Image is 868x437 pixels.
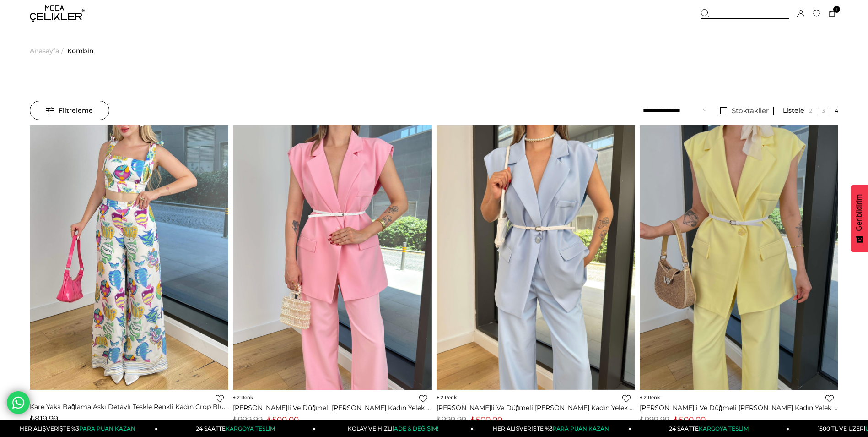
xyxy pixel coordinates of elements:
[393,425,438,432] span: İADE & DEĞİŞİM!
[30,27,66,74] li: >
[640,394,660,400] span: 2
[622,394,631,403] a: Favorilere Ekle
[79,425,135,432] span: PARA PUAN KAZAN
[732,106,769,115] span: Stoktakiler
[233,415,263,424] span: ₺999,99
[233,394,253,400] span: 2
[419,394,427,403] a: Favorilere Ekle
[474,420,631,437] a: HER ALIŞVERİŞTE %3PARA PUAN KAZAN
[631,420,789,437] a: 24 SAATTEKARGOYA TESLİM
[267,415,299,424] span: ₺500,00
[46,101,93,120] span: Filtreleme
[30,125,228,390] img: Kare Yaka Bağlama Askı Detaylı Teskle Renkli Kadın Crop Bluz 25Y530
[825,394,834,403] a: Favorilere Ekle
[553,425,609,432] span: PARA PUAN KAZAN
[30,5,85,22] img: logo
[226,425,275,432] span: KARGOYA TESLİM
[640,116,838,399] img: Beli Kemerli Ve Düğmeli Yorgo Sarı Kadın Yelek 25Y462
[674,415,706,424] span: ₺500,00
[855,194,863,231] span: Geribildirim
[30,414,58,423] span: ₺819,99
[233,404,431,412] a: [PERSON_NAME]li Ve Düğmeli [PERSON_NAME] Kadın Yelek 25Y462
[437,415,466,424] span: ₺999,99
[437,394,457,400] span: 2
[851,185,868,252] button: Geribildirim - Show survey
[829,11,836,17] a: 1
[437,125,635,390] img: Beli Kemerli Ve Düğmeli Yorgo Mavi Kadın Yelek 25Y462
[158,420,316,437] a: 24 SAATTEKARGOYA TESLİM
[316,420,474,437] a: KOLAY VE HIZLIİADE & DEĞİŞİM!
[216,394,224,403] a: Favorilere Ekle
[716,107,774,115] a: Stoktakiler
[437,404,635,412] a: [PERSON_NAME]li Ve Düğmeli [PERSON_NAME] Kadın Yelek 25Y462
[833,6,840,13] span: 1
[640,404,838,412] a: [PERSON_NAME]li Ve Düğmeli [PERSON_NAME] Kadın Yelek 25Y462
[67,27,94,74] a: Kombin
[30,27,59,74] a: Anasayfa
[699,425,748,432] span: KARGOYA TESLİM
[471,415,502,424] span: ₺500,00
[640,415,669,424] span: ₺999,99
[30,403,228,411] a: Kare Yaka Bağlama Askı Detaylı Teskle Renkli Kadın Crop Bluz 25Y530
[233,125,431,390] img: Beli Kemerli Ve Düğmeli Yorgo Pembe Kadın Yelek 25Y462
